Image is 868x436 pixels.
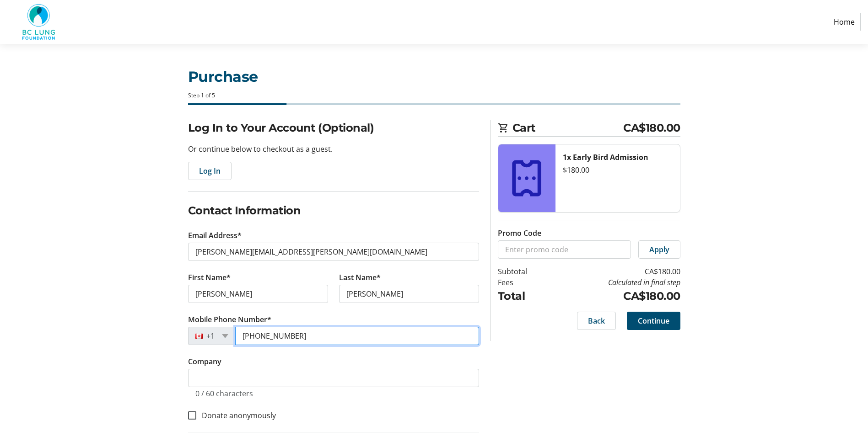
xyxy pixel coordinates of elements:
[588,315,605,326] span: Back
[498,228,541,239] label: Promo Code
[498,277,550,288] td: Fees
[7,4,72,40] img: BC Lung Foundation's Logo
[550,277,680,288] td: Calculated in final step
[512,120,624,136] span: Cart
[339,272,381,283] label: Last Name*
[638,240,680,259] button: Apply
[188,230,242,241] label: Email Address*
[498,288,550,304] td: Total
[188,356,221,367] label: Company
[623,120,680,136] span: CA$180.00
[235,327,479,345] input: (506) 234-5678
[577,312,616,330] button: Back
[828,13,861,31] a: Home
[498,266,550,277] td: Subtotal
[188,66,680,88] h1: Purchase
[563,165,673,175] div: $180.00
[188,91,680,100] div: Step 1 of 5
[188,162,232,180] button: Log In
[649,244,669,255] span: Apply
[627,312,680,330] button: Continue
[199,165,221,176] span: Log In
[498,240,631,259] input: Enter promo code
[188,272,231,283] label: First Name*
[550,266,680,277] td: CA$180.00
[195,388,253,399] tr-character-limit: 0 / 60 characters
[188,144,479,154] p: Or continue below to checkout as a guest.
[196,410,276,421] label: Donate anonymously
[188,202,479,219] h2: Contact Information
[188,314,271,325] label: Mobile Phone Number*
[563,152,648,162] strong: 1x Early Bird Admission
[550,288,680,304] td: CA$180.00
[638,315,669,326] span: Continue
[188,120,479,136] h2: Log In to Your Account (Optional)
